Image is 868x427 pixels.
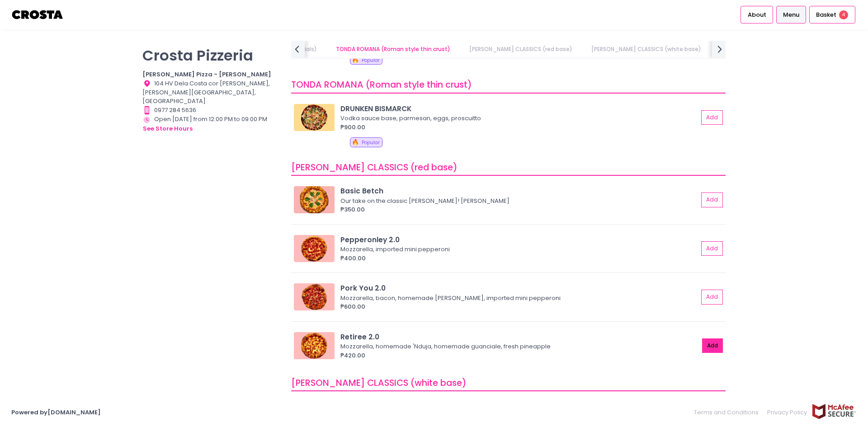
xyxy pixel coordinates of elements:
[702,338,723,353] button: Add
[340,205,698,214] div: ₱350.00
[816,10,836,19] span: Basket
[461,41,581,58] a: [PERSON_NAME] CLASSICS (red base)
[352,56,359,64] span: 🔥
[741,6,773,23] a: About
[701,290,723,305] button: Add
[340,342,696,351] div: Mozzarella, homemade 'Nduja, homemade guanciale, fresh pineapple
[352,138,359,146] span: 🔥
[811,404,857,419] img: mcafee-secure
[142,115,280,134] div: Open [DATE] from 12:00 PM to 09:00 PM
[783,10,799,19] span: Menu
[340,302,698,311] div: ₱600.00
[776,6,807,23] a: Menu
[291,79,472,91] span: TONDA ROMANA (Roman style thin crust)
[340,283,698,293] div: Pork You 2.0
[142,70,271,79] b: [PERSON_NAME] Pizza - [PERSON_NAME]
[694,404,763,421] a: Terms and Conditions
[340,186,698,196] div: Basic Betch
[340,332,699,342] div: Retiree 2.0
[340,123,698,132] div: ₱900.00
[362,57,380,64] span: Popular
[583,41,710,58] a: [PERSON_NAME] CLASSICS (white base)
[142,79,280,106] div: 104 HV Dela Costa cor [PERSON_NAME], [PERSON_NAME][GEOGRAPHIC_DATA], [GEOGRAPHIC_DATA]
[340,245,695,254] div: Mozzarella, imported mini pepperoni
[839,10,848,19] span: 4
[327,41,459,58] a: TONDA ROMANA (Roman style thin crust)
[340,197,695,206] div: Our take on the classic [PERSON_NAME]! [PERSON_NAME]
[11,7,64,23] img: logo
[701,241,723,256] button: Add
[11,408,101,417] a: Powered by[DOMAIN_NAME]
[294,235,335,262] img: Pepperonley 2.0
[142,106,280,115] div: 0977 284 5636
[362,139,380,146] span: Popular
[712,41,763,58] a: Vegan Pizza
[748,10,766,19] span: About
[701,110,723,125] button: Add
[294,104,335,131] img: DRUNKEN BISMARCK
[701,192,723,207] button: Add
[291,161,458,174] span: [PERSON_NAME] CLASSICS (red base)
[142,47,280,64] p: Crosta Pizzeria
[340,103,698,114] div: DRUNKEN BISMARCK
[294,186,335,213] img: Basic Betch
[142,124,193,134] button: see store hours
[340,235,698,245] div: Pepperonley 2.0
[294,283,335,310] img: Pork You 2.0
[340,254,698,263] div: ₱400.00
[291,377,467,389] span: [PERSON_NAME] CLASSICS (white base)
[340,351,699,360] div: ₱420.00
[340,294,695,303] div: Mozzarella, bacon, homemade [PERSON_NAME], imported mini pepperoni
[340,114,695,123] div: Vodka sauce base, parmesan, eggs, proscuitto
[294,332,335,359] img: Retiree 2.0
[763,404,812,421] a: Privacy Policy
